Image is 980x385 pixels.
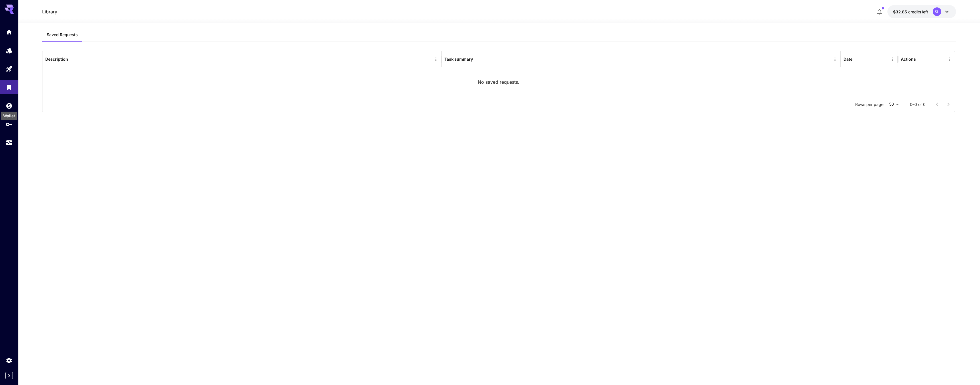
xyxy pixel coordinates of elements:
div: API Keys [6,119,13,126]
span: Saved Requests [47,32,78,37]
span: credits left [908,9,928,14]
div: Description [45,57,68,62]
a: Library [42,8,57,15]
button: Menu [945,55,953,63]
div: Playground [6,64,13,71]
div: Wallet [1,112,17,120]
button: Menu [432,55,440,63]
p: No saved requests. [478,79,519,85]
button: Menu [831,55,839,63]
button: Sort [853,55,861,63]
button: $32.8493SL [887,5,956,18]
p: Rows per page: [855,102,885,107]
div: $32.8493 [893,9,928,15]
button: Expand sidebar [5,372,13,379]
span: $32.85 [893,9,908,14]
button: Sort [69,55,77,63]
div: Usage [6,137,13,144]
div: 50 [887,100,901,108]
div: Actions [901,57,916,62]
div: Date [844,57,852,62]
div: Task summary [444,57,473,62]
button: Menu [888,55,896,63]
p: 0–0 of 0 [910,102,926,107]
button: Sort [473,55,481,63]
div: Settings [6,357,13,364]
div: Models [6,45,13,52]
div: Home [6,27,13,34]
nav: breadcrumb [42,8,57,15]
div: SL [933,7,941,16]
div: Library [6,82,13,89]
div: Wallet [6,101,13,108]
